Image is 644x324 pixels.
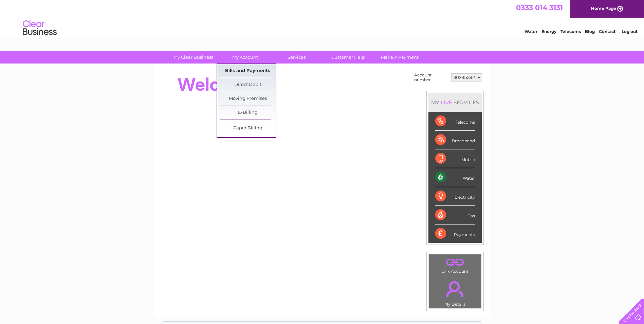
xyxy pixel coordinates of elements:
[622,29,638,34] a: Log out
[541,29,556,34] a: Energy
[220,106,276,120] a: E-Billing
[217,51,273,64] a: My Account
[162,4,483,33] div: Clear Business is a trading name of Verastar Limited (registered in [GEOGRAPHIC_DATA] No. 3667643...
[431,277,479,301] a: .
[429,254,481,275] td: Link Account
[435,206,475,224] div: Gas
[599,29,615,34] a: Contact
[585,29,595,34] a: Blog
[269,51,325,64] a: Services
[435,187,475,206] div: Electricity
[516,3,563,12] a: 0333 014 3131
[220,78,276,92] a: Direct Debit
[429,275,481,309] td: My Details
[220,122,276,135] a: Paper Billing
[165,51,221,64] a: My Clear Business
[428,93,482,112] div: MY SERVICES
[435,224,475,243] div: Payments
[525,29,537,34] a: Water
[435,149,475,168] div: Mobile
[412,71,449,84] td: Account number
[435,168,475,187] div: Water
[220,64,276,78] a: Bills and Payments
[560,29,581,34] a: Telecoms
[435,131,475,149] div: Broadband
[372,51,428,64] a: Make A Payment
[439,99,454,106] div: LIVE
[320,51,376,64] a: Customer Help
[22,18,57,38] img: logo.png
[431,256,479,268] a: .
[220,92,276,106] a: Moving Premises
[435,112,475,131] div: Telecoms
